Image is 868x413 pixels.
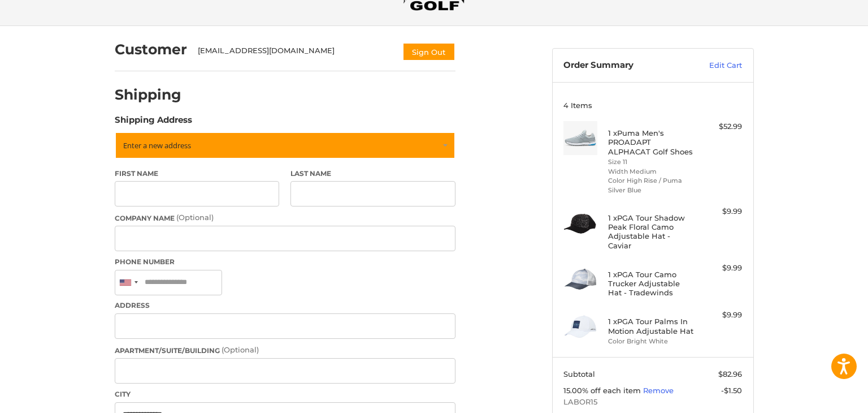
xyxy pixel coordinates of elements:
h4: 1 x PGA Tour Palms In Motion Adjustable Hat [608,317,695,335]
li: Width Medium [608,167,695,177]
span: $82.96 [718,369,742,378]
span: -$1.50 [721,386,742,395]
li: Color High Rise / Puma Silver Blue [608,176,695,195]
a: Remove [643,386,674,395]
label: Company Name [115,212,455,223]
li: Color Bright White [608,337,695,346]
iframe: Google Customer Reviews [775,382,868,413]
label: First Name [115,169,280,179]
button: Sign Out [402,42,455,61]
div: $9.99 [697,263,742,274]
a: Edit Cart [685,60,742,71]
div: $52.99 [697,121,742,132]
li: Size 11 [608,157,695,167]
h2: Customer [115,41,187,58]
small: (Optional) [222,345,259,354]
h4: 1 x PGA Tour Camo Trucker Adjustable Hat - Tradewinds [608,270,695,298]
legend: Shipping Address [115,114,192,132]
label: Last Name [290,169,455,179]
label: Address [115,300,455,311]
label: City [115,389,455,399]
span: Subtotal [563,369,595,378]
h2: Shipping [115,86,181,104]
h4: 1 x Puma Men's PROADAPT ALPHACAT Golf Shoes [608,128,695,156]
span: LABOR15 [563,397,742,408]
div: United States: +1 [115,270,141,295]
div: $9.99 [697,206,742,217]
div: $9.99 [697,309,742,321]
label: Phone Number [115,257,455,267]
h3: 4 Items [563,101,742,110]
h4: 1 x PGA Tour Shadow Peak Floral Camo Adjustable Hat - Caviar [608,213,695,250]
small: (Optional) [176,213,214,222]
span: Enter a new address [123,140,191,150]
a: Enter or select a different address [115,132,455,159]
label: Apartment/Suite/Building [115,345,455,356]
div: [EMAIL_ADDRESS][DOMAIN_NAME] [198,45,391,61]
h3: Order Summary [563,60,685,71]
span: 15.00% off each item [563,386,643,395]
